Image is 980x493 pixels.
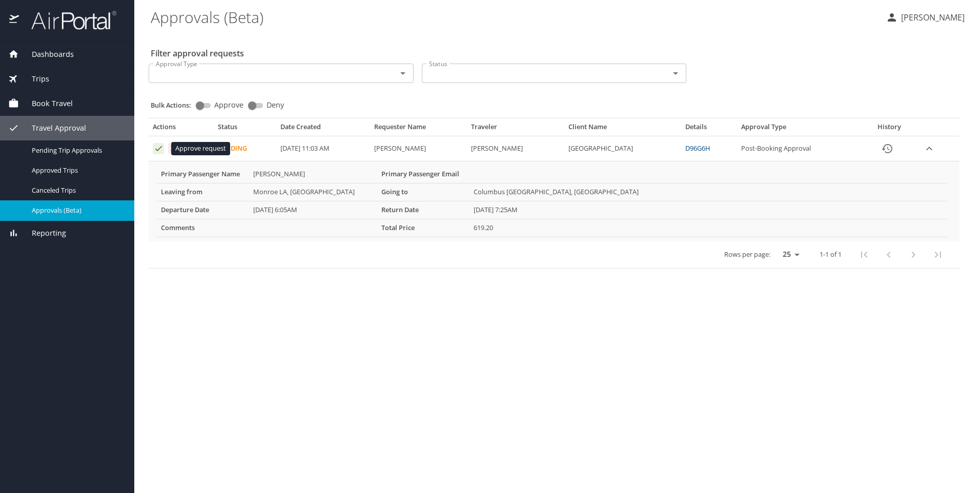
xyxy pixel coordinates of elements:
button: expand row [922,141,937,156]
td: [PERSON_NAME] [249,166,377,183]
th: Going to [377,183,469,201]
td: [PERSON_NAME] [370,136,467,161]
button: Open [668,66,683,80]
th: Leaving from [157,183,249,201]
table: Approval table [149,122,959,269]
td: 619.20 [469,219,947,237]
span: Approved Trips [32,166,122,175]
th: Primary Passenger Name [157,166,249,183]
a: D96G6H [685,143,710,153]
td: [GEOGRAPHIC_DATA] [564,136,681,161]
p: 1-1 of 1 [820,251,842,258]
th: History [862,122,917,136]
span: Deny [267,101,284,109]
td: [DATE] 7:25AM [469,201,947,219]
td: [DATE] 11:03 AM [276,136,370,161]
span: Trips [19,73,49,85]
select: rows per page [774,247,803,262]
img: airportal-logo.png [20,10,116,30]
p: [PERSON_NAME] [898,11,965,24]
th: Traveler [467,122,564,136]
th: Comments [157,219,249,237]
p: Bulk Actions: [151,100,199,110]
button: [PERSON_NAME] [882,8,969,27]
th: Details [681,122,737,136]
span: Dashboards [19,49,74,60]
th: Client Name [564,122,681,136]
span: Approvals (Beta) [32,206,122,215]
th: Actions [149,122,214,136]
span: Travel Approval [19,122,86,134]
img: icon-airportal.png [9,10,20,30]
td: Monroe LA, [GEOGRAPHIC_DATA] [249,183,377,201]
th: Departure Date [157,201,249,219]
button: History [875,136,900,161]
td: Post-Booking Approval [737,136,862,161]
th: Primary Passenger Email [377,166,469,183]
th: Date Created [276,122,370,136]
td: [PERSON_NAME] [467,136,564,161]
h2: Filter approval requests [151,45,244,61]
th: Requester Name [370,122,467,136]
th: Status [214,122,277,136]
button: Open [396,66,410,80]
td: [DATE] 6:05AM [249,201,377,219]
td: Pending [214,136,277,161]
td: Columbus [GEOGRAPHIC_DATA], [GEOGRAPHIC_DATA] [469,183,947,201]
table: More info for approvals [157,166,947,237]
th: Total Price [377,219,469,237]
span: Approve [214,101,243,109]
th: Approval Type [737,122,862,136]
span: Canceled Trips [32,186,122,195]
h1: Approvals (Beta) [151,1,877,33]
p: Rows per page: [724,251,770,258]
th: Return Date [377,201,469,219]
span: Book Travel [19,98,73,109]
span: Pending Trip Approvals [32,146,122,155]
span: Reporting [19,228,66,239]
